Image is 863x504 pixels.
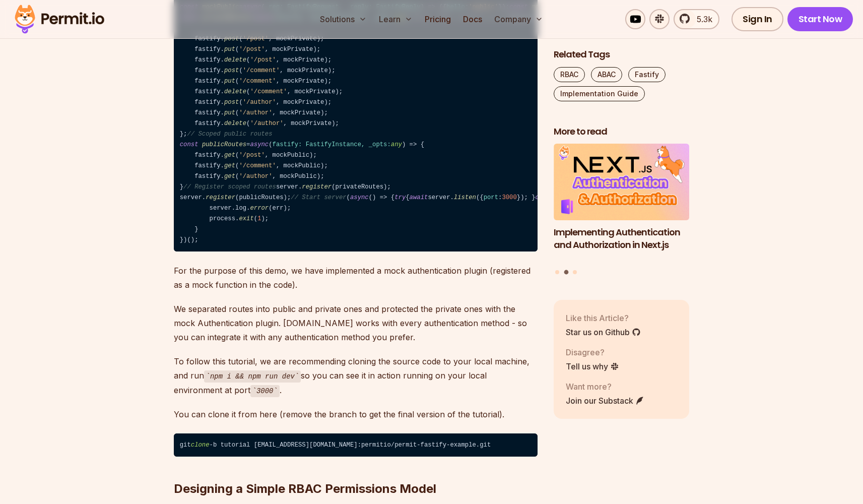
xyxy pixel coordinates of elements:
[459,9,486,29] a: Docs
[302,183,331,191] span: register
[554,86,645,101] a: Implementation Guide
[224,152,235,159] span: get
[239,162,276,169] span: '/comment'
[732,7,783,31] a: Sign In
[591,67,622,82] a: ABAC
[224,99,239,106] span: post
[454,194,476,201] span: listen
[394,194,406,201] span: try
[628,67,666,82] a: Fastify
[174,264,538,292] p: For the purpose of this demo, we have implemented a mock authentication plugin (registered as a m...
[566,360,619,372] a: Tell us why
[243,35,269,42] span: '/post'
[257,215,261,222] span: 1
[224,46,235,53] span: put
[566,395,644,407] a: Join our Substack
[555,270,559,274] button: Go to slide 1
[224,120,246,127] span: delete
[291,194,346,201] span: // Start server
[554,144,690,264] li: 2 of 3
[239,215,253,222] span: exit
[239,78,276,85] span: '/comment'
[691,13,712,25] span: 5.3k
[224,67,239,74] span: post
[174,302,538,344] p: We separated routes into public and private ones and protected the private ones with the mock Aut...
[250,205,269,212] span: error
[554,125,690,138] h2: More to read
[235,205,246,212] span: log
[224,88,246,95] span: delete
[204,370,301,383] code: npm i && npm run dev
[375,9,417,29] button: Learn
[250,56,276,64] span: '/post'
[566,346,619,358] p: Disagree?
[564,270,568,275] button: Go to slide 2
[502,194,516,201] span: 3000
[174,440,538,497] h2: Designing a Simple RBAC Permissions Model
[484,194,498,201] span: port
[490,9,547,29] button: Company
[566,312,641,324] p: Like this Article?
[554,144,690,264] a: Implementing Authentication and Authorization in Next.jsImplementing Authentication and Authoriza...
[239,152,264,159] span: '/post'
[243,99,276,106] span: '/author'
[243,67,280,74] span: '/comment'
[239,46,264,53] span: '/post'
[187,131,272,138] span: // Scoped public routes
[250,120,283,127] span: '/author'
[180,141,198,148] span: const
[554,67,585,82] a: RBAC
[566,326,641,338] a: Star us on Github
[554,144,690,276] div: Posts
[787,7,853,31] a: Start Now
[250,88,287,95] span: '/comment'
[239,173,272,180] span: '/author'
[316,9,371,29] button: Solutions
[250,141,269,148] span: async
[536,194,554,201] span: catch
[183,183,276,191] span: // Register scoped routes
[674,9,719,29] a: 5.3k
[224,78,235,85] span: put
[174,407,538,421] p: You can clone it from here (remove the branch to get the final version of the tutorial).
[191,442,210,449] span: clone
[239,109,272,116] span: '/author'
[391,141,402,148] span: any
[202,141,246,148] span: publicRoutes
[224,173,235,180] span: get
[410,194,428,201] span: await
[554,144,690,221] img: Implementing Authentication and Authorization in Next.js
[573,270,577,274] button: Go to slide 3
[206,194,235,201] span: register
[566,381,644,393] p: Want more?
[224,162,235,169] span: get
[273,141,402,148] span: fastify: FastifyInstance, _opts:
[10,2,109,36] img: Permit logo
[174,354,538,397] p: To follow this tutorial, we are recommending cloning the source code to your local machine, and r...
[421,9,455,29] a: Pricing
[250,385,280,397] code: 3000
[174,433,538,457] code: git -b tutorial [EMAIL_ADDRESS][DOMAIN_NAME]:permitio/permit-fastify-example.git
[554,48,690,61] h2: Related Tags
[554,226,690,251] h3: Implementing Authentication and Authorization in Next.js
[224,109,235,116] span: put
[350,194,369,201] span: async
[224,56,246,64] span: delete
[224,35,239,42] span: post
